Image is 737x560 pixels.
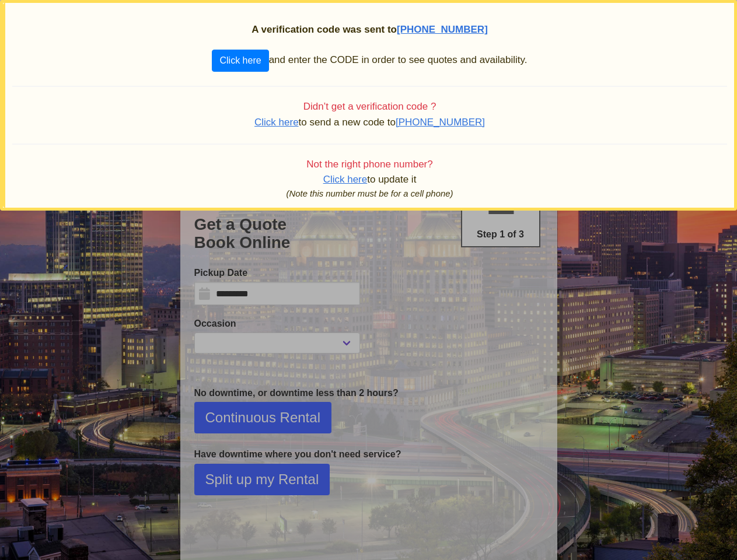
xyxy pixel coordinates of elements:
button: Click here [212,50,268,72]
span: Click here [323,174,368,185]
p: and enter the CODE in order to see quotes and availability. [12,50,727,72]
h4: Not the right phone number? [12,159,727,170]
i: (Note this number must be for a cell phone) [287,189,453,198]
h2: A verification code was sent to [12,24,727,36]
span: [PHONE_NUMBER] [396,117,485,128]
p: to update it [12,173,727,187]
h4: Didn’t get a verification code ? [12,101,727,113]
span: [PHONE_NUMBER] [397,24,488,35]
span: Click here [254,117,299,128]
p: to send a new code to [12,116,727,129]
